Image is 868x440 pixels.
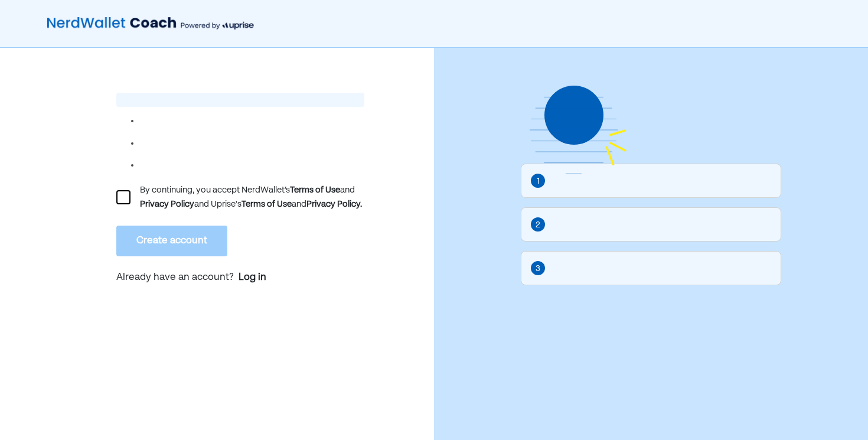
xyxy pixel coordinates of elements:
div: 1 [537,175,540,188]
a: Log in [239,270,266,285]
div: Privacy Policy [140,197,194,211]
button: Create account [116,226,227,256]
div: Privacy Policy. [306,197,362,211]
div: By continuing, you accept NerdWallet’s and and Uprise's and [140,183,364,211]
p: Already have an account? [116,270,364,286]
div: Terms of Use [290,183,340,197]
div: Terms of Use [242,197,292,211]
div: 2 [536,219,540,232]
div: 3 [536,262,540,275]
